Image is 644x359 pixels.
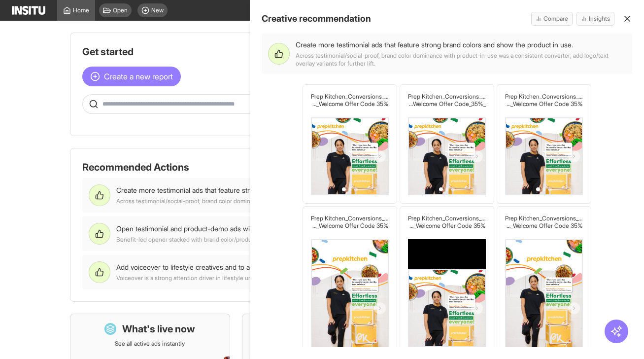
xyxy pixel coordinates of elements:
span: Insights [589,15,610,23]
h2: Prep Kitchen_Conversions_Lapsed Customer Retargeting [408,93,486,100]
h2: Effortless 1_Brand Copy_Welcome Offer Code 35% [311,100,389,108]
h2: Effortless 1_Brand Copy_Welcome Offer Code 35% [505,222,583,229]
span: Compare [543,15,568,23]
button: Insights [576,12,614,26]
div: Prep Kitchen_Conversions_High-end Exercise_KJT Effortless 1_Brand Copy_Welcome Offer Code 35% [505,93,583,108]
button: Compare [531,12,573,26]
div: Prep Kitchen_Conversions_Busy Professionals_KJT Effortless 1_Brand Copy_Welcome Offer Code 35% [408,215,486,229]
h2: Effortless 1_Brand Copy_Welcome Offer Code 35% [408,222,486,229]
div: Prep Kitchen_Conversions_AdvantageShopping_KJT Effortless 1_Brand Copy_Welcome Offer Code 35% [311,215,389,229]
div: Create more testimonial ads that feature strong brand colors and show the product in use. [296,40,573,50]
h2: Prep Kitchen_Conversions_High-end Exercise_KJT [505,215,583,222]
h3: Creative recommendation [262,12,371,26]
h2: Effortless 1_Brand Copy_Welcome Offer Code 35% [505,100,583,108]
h2: Prep Kitchen_Conversions_AdvantageShopping_KJT [311,215,389,222]
h2: _KJT Effortless 1_Brand Copy_Welcome Offer Code_35% [408,100,486,108]
div: Prep Kitchen_Conversions_Lapsed Customer Retargeting_KJT Effortless 1_Brand Copy_Welcome Offer Co... [408,93,486,108]
h2: Prep Kitchen_Conversions_High-end Exercise_KJT [505,93,583,100]
div: Prep Kitchen_Conversions_AdvantageShopping_KJT Effortless 1_Brand Copy_Welcome Offer Code 35% [311,93,389,108]
div: Across testimonial/social-proof, brand color dominance with product-in-use was a consistent conve... [296,52,626,68]
h2: Prep Kitchen_Conversions_Busy Professionals_KJT [408,215,486,222]
div: Prep Kitchen_Conversions_High-end Exercise_KJT Effortless 1_Brand Copy_Welcome Offer Code 35% [505,215,583,229]
h2: Prep Kitchen_Conversions_AdvantageShopping_KJT [311,93,389,100]
h2: Effortless 1_Brand Copy_Welcome Offer Code 35% [311,222,389,229]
